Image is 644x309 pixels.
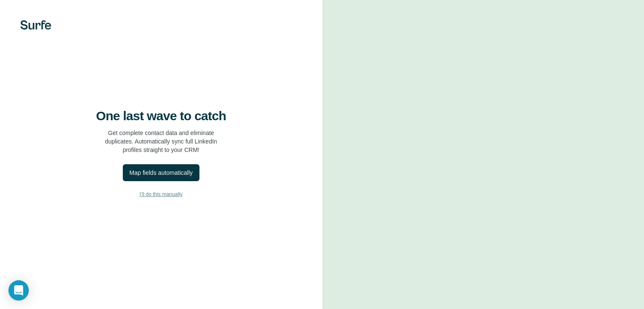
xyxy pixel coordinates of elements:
[123,164,199,181] button: Map fields automatically
[140,190,182,198] span: I’ll do this manually
[105,129,217,154] p: Get complete contact data and eliminate duplicates. Automatically sync full LinkedIn profiles str...
[130,168,193,177] div: Map fields automatically
[20,20,51,30] img: Surfe's logo
[17,188,305,201] button: I’ll do this manually
[96,108,226,124] h4: One last wave to catch
[8,280,29,301] div: Open Intercom Messenger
